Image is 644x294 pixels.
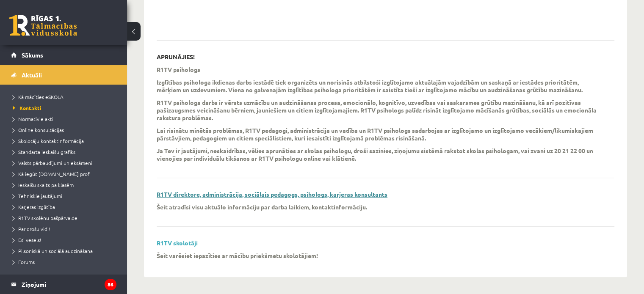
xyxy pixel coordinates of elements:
a: R1TV skolēnu pašpārvalde [13,214,119,222]
a: Kā mācīties eSKOLĀ [13,93,119,101]
a: Karjeras izglītība [13,203,119,211]
a: R1TV skolotāji [157,239,198,247]
span: Sākums [22,51,43,59]
b: mācību un audzināšanas procesa, emocionālo, kognitīvo, uzvedības vai saskarsmes grūtību mazināšan... [157,99,581,114]
span: Karjeras izglītība [13,203,55,210]
a: Standarta ieskaišu grafiks [13,148,119,156]
span: Skolotāju kontaktinformācija [13,137,84,144]
a: Valsts pārbaudījumi un eksāmeni [13,159,119,167]
span: Forums [13,258,35,265]
span: R1TV skolēnu pašpārvalde [13,214,77,221]
a: Sākums [11,45,116,65]
a: Normatīvie akti [13,115,119,123]
a: R1TV direktore, administrācija, sociālais pedagogs, psihologs, karjeras konsultants [157,190,387,198]
span: Ieskaišu skaits pa klasēm [13,181,74,188]
p: Šeit varēsiet iepazīties ar mācību priekšmetu skolotājiem! [157,252,318,259]
p: Šeit atradīsi visu aktuālo informāciju par darba laikiem, kontaktinformāciju. [157,203,367,211]
b: Ja Tev ir jautājumi, neskaidrības, vēlies aprunāties ar skolas psihologu, droši sazinies, ziņojum... [157,147,593,162]
span: Valsts pārbaudījumi un eksāmeni [13,159,92,166]
a: Ziņojumi86 [11,275,116,294]
a: Aktuāli [11,65,116,85]
span: Standarta ieskaišu grafiks [13,148,75,155]
span: Par drošu vidi! [13,225,50,232]
a: Skolotāju kontaktinformācija [13,137,119,145]
a: Pilsoniskā un sociālā audzināšana [13,247,119,255]
p: R1TV psihologs [157,66,200,73]
span: Aktuāli [22,71,42,79]
a: Par drošu vidi! [13,225,119,233]
a: Esi vesels! [13,236,119,244]
a: Kā iegūt [DOMAIN_NAME] prof [13,170,119,178]
a: Ieskaišu skaits pa klasēm [13,181,119,189]
legend: Ziņojumi [22,275,116,294]
span: Kontakti [13,104,41,111]
span: Pilsoniskā un sociālā audzināšana [13,247,93,254]
a: Tehniskie jautājumi [13,192,119,200]
span: Tehniskie jautājumi [13,192,62,199]
a: Forums [13,258,119,266]
p: R1TV psihologa darbs ir vērsts uz . R1TV psihologs palīdz risināt izglītojamo mācīšanās grūtības,... [157,99,602,121]
p: Izglītības psihologa ikdienas darbs iestādē tiek organizēts un norisinās atbilstoši izglītojamo a... [157,78,602,93]
span: Normatīvie akti [13,115,53,122]
span: Kā iegūt [DOMAIN_NAME] prof [13,170,90,177]
span: Esi vesels! [13,236,41,243]
a: Rīgas 1. Tālmācības vidusskola [9,15,77,36]
span: Kā mācīties eSKOLĀ [13,93,64,100]
a: Online konsultācijas [13,126,119,134]
p: Lai risinātu minētās problēmas, R1TV pedagogi, administrācija un vadība un R1TV psihologs sadarbo... [157,126,602,142]
p: APRUNĀJIES! [157,53,195,60]
i: 86 [105,279,116,290]
a: Kontakti [13,104,119,112]
span: Online konsultācijas [13,126,64,133]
